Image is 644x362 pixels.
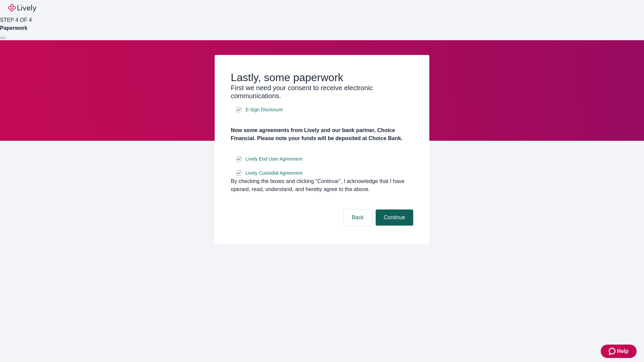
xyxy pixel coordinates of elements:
a: e-sign disclosure document [244,106,284,114]
span: Lively End User Agreement [246,156,303,163]
span: Lively Custodial Agreement [246,170,303,177]
h4: Now some agreements from Lively and our bank partner, Choice Financial. Please note your funds wi... [231,126,413,142]
span: Help [617,347,629,355]
svg: Zendesk support icon [609,347,617,355]
a: e-sign disclosure document [244,155,304,163]
img: Lively [8,4,36,12]
button: Continue [376,209,413,226]
h3: First we need your consent to receive electronic communications. [231,84,413,100]
button: Back [343,209,372,226]
button: Zendesk support iconHelp [601,345,637,358]
a: e-sign disclosure document [244,169,304,177]
span: E-Sign Disclosure [246,106,283,113]
h2: Lastly, some paperwork [231,71,413,84]
div: By checking the boxes and clicking “Continue", I acknowledge that I have opened, read, understand... [231,177,413,193]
